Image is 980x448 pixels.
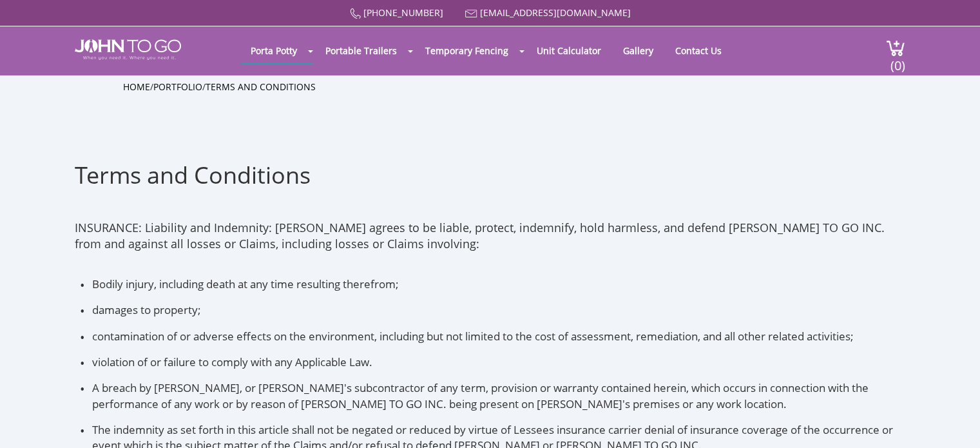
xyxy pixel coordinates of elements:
[153,81,202,93] a: Portfolio
[123,81,150,93] a: Home
[350,8,361,19] img: Call
[886,39,905,57] img: cart a
[613,38,663,63] a: Gallery
[75,297,905,323] li: damages to property;
[75,324,905,349] li: contamination of or adverse effects on the environment, including but not limited to the cost of ...
[75,349,905,375] li: violation of or failure to comply with any Applicable Law.
[928,396,980,448] button: Live Chat
[75,375,905,417] li: A breach by [PERSON_NAME], or [PERSON_NAME]'s subcontractor of any term, provision or warranty co...
[666,38,731,63] a: Contact Us
[75,271,905,297] li: Bodily injury, including death at any time resulting therefrom;
[316,38,407,63] a: Portable Trailers
[465,10,477,18] img: Mail
[241,38,307,63] a: Porta Potty
[123,81,858,93] ul: / /
[480,6,631,19] a: [EMAIL_ADDRESS][DOMAIN_NAME]
[890,46,905,74] span: (0)
[75,128,905,188] h1: Terms and Conditions
[416,38,518,63] a: Temporary Fencing
[75,194,905,265] p: INSURANCE: Liability and Indemnity: [PERSON_NAME] agrees to be liable, protect, indemnify, hold h...
[75,39,181,60] img: JOHN to go
[527,38,611,63] a: Unit Calculator
[363,6,443,19] a: [PHONE_NUMBER]
[206,81,316,93] a: Terms and Conditions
